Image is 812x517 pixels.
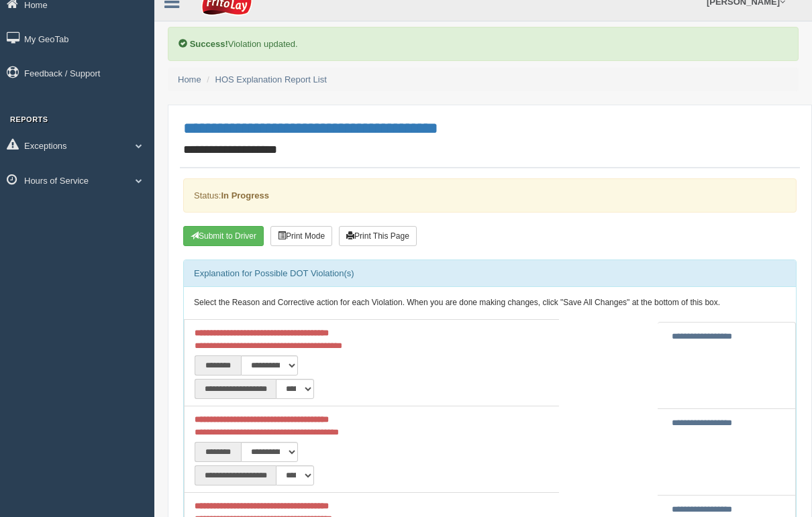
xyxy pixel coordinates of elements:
[183,226,264,246] button: Submit To Driver
[178,74,201,84] a: Home
[339,226,417,246] button: Print This Page
[183,178,797,213] div: Status:
[221,190,269,200] strong: In Progress
[168,27,799,61] div: Violation updated.
[190,39,228,49] b: Success!
[215,74,327,84] a: HOS Explanation Report List
[184,287,796,319] div: Select the Reason and Corrective action for each Violation. When you are done making changes, cli...
[184,260,796,287] div: Explanation for Possible DOT Violation(s)
[270,226,332,246] button: Print Mode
